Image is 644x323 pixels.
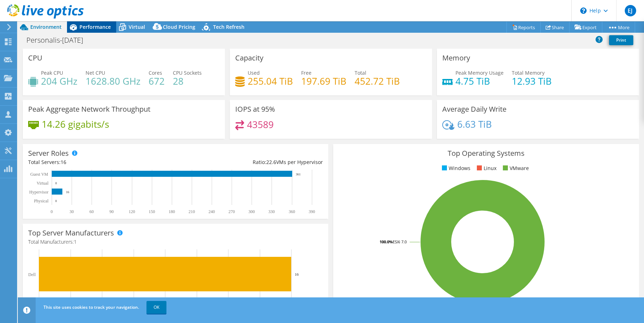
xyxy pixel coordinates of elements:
text: 210 [189,209,195,214]
span: Net CPU [86,69,105,76]
text: 30 [69,209,74,214]
tspan: 100.0% [380,239,393,244]
a: Print [609,35,633,45]
text: 360 [289,209,295,214]
span: 1 [74,238,77,245]
text: 330 [268,209,275,214]
a: OK [146,301,166,314]
h4: 12.93 TiB [512,77,552,85]
h4: 672 [149,77,165,85]
a: More [602,22,635,33]
span: Cores [149,69,162,76]
h1: Personalis-[DATE] [23,36,94,44]
text: 0 [51,209,53,214]
span: This site uses cookies to track your navigation. [43,304,139,310]
a: Export [569,22,602,33]
h4: 1628.80 GHz [86,77,140,85]
text: 180 [169,209,175,214]
svg: \n [580,7,587,14]
h3: Top Server Manufacturers [28,229,114,237]
h4: 197.69 TiB [301,77,346,85]
text: 150 [149,209,155,214]
span: Virtual [129,23,145,30]
span: CPU Sockets [173,69,202,76]
h3: Peak Aggregate Network Throughput [28,105,150,113]
h3: Server Roles [28,149,69,157]
li: VMware [501,164,529,172]
span: Cloud Pricing [163,23,195,30]
text: Virtual [37,181,49,186]
text: 120 [129,209,135,214]
span: Performance [79,23,111,30]
text: Dell [28,272,36,277]
text: Guest VM [30,172,48,177]
span: EJ [625,5,636,16]
h3: Memory [442,54,470,62]
h4: 6.63 TiB [457,120,492,128]
span: Peak Memory Usage [455,69,504,76]
span: 22.6 [266,159,276,165]
text: 390 [309,209,315,214]
text: Physical [34,198,48,203]
span: Total Memory [512,69,545,76]
h4: 4.75 TiB [455,77,504,85]
h3: CPU [28,54,42,62]
h3: Top Operating Systems [339,149,633,157]
h4: 14.26 gigabits/s [42,120,109,128]
h4: 28 [173,77,202,85]
span: Peak CPU [41,69,63,76]
span: Environment [30,23,62,30]
h3: Capacity [235,54,263,62]
h4: Total Manufacturers: [28,238,323,246]
text: 300 [248,209,255,214]
span: Used [248,69,260,76]
h3: Average Daily Write [442,105,506,113]
h3: IOPS at 95% [235,105,275,113]
h4: 43589 [247,121,274,128]
text: 0 [55,181,57,185]
text: 270 [228,209,235,214]
text: 0 [55,199,57,203]
text: 90 [109,209,114,214]
text: 16 [295,272,299,276]
a: Share [540,22,570,33]
span: Total [355,69,366,76]
text: 60 [89,209,94,214]
a: Reports [506,22,541,33]
h4: 255.04 TiB [248,77,293,85]
h4: 204 GHz [41,77,77,85]
span: Free [301,69,311,76]
span: 16 [61,159,66,165]
span: Tech Refresh [213,23,244,30]
h4: 452.72 TiB [355,77,400,85]
text: 16 [66,190,69,194]
div: Ratio: VMs per Hypervisor [176,158,323,166]
li: Linux [475,164,496,172]
text: Hypervisor [29,190,48,195]
div: Total Servers: [28,158,176,166]
text: 361 [296,173,301,176]
text: 240 [208,209,215,214]
tspan: ESXi 7.0 [393,239,407,244]
li: Windows [440,164,470,172]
